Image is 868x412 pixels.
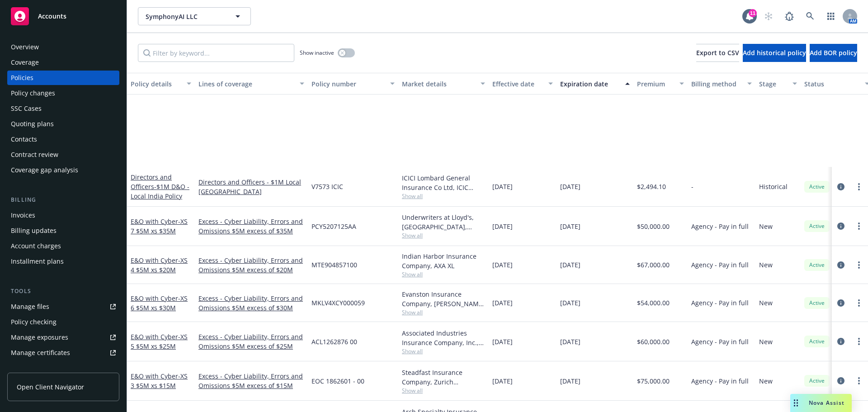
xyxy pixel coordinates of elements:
[402,213,485,232] div: Underwriters at Lloyd's, [GEOGRAPHIC_DATA], Lloyd's of [GEOGRAPHIC_DATA], Mosaic Americas Insuran...
[402,232,485,239] span: Show all
[822,7,840,25] a: Switch app
[198,332,304,351] a: Excess - Cyber Liability, Errors and Omissions $5M excess of $25M
[138,7,251,25] button: SymphonyAI LLC
[311,260,357,270] span: MTE904857100
[402,173,485,192] div: ICICI Lombard General Insurance Co Ltd, ICIC Lombard
[759,182,788,191] span: Historical
[7,361,119,375] a: Manage claims
[11,346,70,360] div: Manage certificates
[688,73,755,95] button: Billing method
[402,328,485,347] div: Associated Industries Insurance Company, Inc., AmTrust Financial Services, RT Specialty Insurance...
[759,260,773,270] span: New
[138,44,294,62] input: Filter by keyword...
[311,337,357,346] span: ACL1262876 00
[195,73,308,95] button: Lines of coverage
[300,49,334,57] span: Show inactive
[780,7,798,25] a: Report a Bug
[402,192,485,200] span: Show all
[308,73,398,95] button: Policy number
[743,44,806,62] button: Add historical policy
[790,394,852,412] button: Nova Assist
[7,287,119,296] div: Tools
[759,222,773,231] span: New
[759,337,773,346] span: New
[7,55,119,70] a: Coverage
[492,260,513,270] span: [DATE]
[11,86,55,100] div: Policy changes
[808,222,826,230] span: Active
[808,183,826,191] span: Active
[7,330,119,345] a: Manage exposures
[808,261,826,269] span: Active
[560,337,580,346] span: [DATE]
[402,270,485,278] span: Show all
[131,182,189,200] span: - $1M D&O - Local India Policy
[492,298,513,308] span: [DATE]
[854,375,864,386] a: more
[131,294,188,312] a: E&O with Cyber
[854,336,864,347] a: more
[492,182,513,191] span: [DATE]
[560,182,580,191] span: [DATE]
[311,376,364,386] span: EOC 1862601 - 00
[7,254,119,269] a: Installment plans
[492,222,513,231] span: [DATE]
[198,371,304,390] a: Excess - Cyber Liability, Errors and Omissions $5M excess of $15M
[557,73,633,95] button: Expiration date
[398,73,489,95] button: Market details
[198,177,304,196] a: Directors and Officers - $1M Local [GEOGRAPHIC_DATA]
[759,298,773,308] span: New
[801,7,819,25] a: Search
[311,79,385,89] div: Policy number
[759,376,773,386] span: New
[7,4,119,29] a: Accounts
[11,71,33,85] div: Policies
[560,79,620,89] div: Expiration date
[7,132,119,147] a: Contacts
[131,294,188,312] span: - XS 6 $5M xs $30M
[146,12,224,21] span: SymphonyAI LLC
[560,260,580,270] span: [DATE]
[810,48,857,57] span: Add BOR policy
[808,377,826,385] span: Active
[7,315,119,329] a: Policy checking
[131,173,189,200] a: Directors and Officers
[7,239,119,253] a: Account charges
[809,399,844,407] span: Nova Assist
[489,73,557,95] button: Effective date
[804,79,859,89] div: Status
[7,101,119,116] a: SSC Cases
[7,208,119,223] a: Invoices
[198,79,294,89] div: Lines of coverage
[790,394,802,412] div: Drag to move
[198,256,304,275] a: Excess - Cyber Liability, Errors and Omissions $5M excess of $20M
[7,346,119,360] a: Manage certificates
[402,368,485,387] div: Steadfast Insurance Company, Zurich Insurance Group
[11,40,39,54] div: Overview
[402,387,485,394] span: Show all
[637,337,670,346] span: $60,000.00
[311,222,356,231] span: PCY5207125AA
[854,260,864,270] a: more
[560,222,580,231] span: [DATE]
[11,315,57,329] div: Policy checking
[38,13,66,20] span: Accounts
[11,208,35,223] div: Invoices
[854,221,864,232] a: more
[7,40,119,54] a: Overview
[854,298,864,308] a: more
[637,222,670,231] span: $50,000.00
[11,132,37,147] div: Contacts
[11,330,68,345] div: Manage exposures
[492,79,543,89] div: Effective date
[131,256,188,274] a: E&O with Cyber
[131,79,181,89] div: Policy details
[691,376,749,386] span: Agency - Pay in full
[691,182,693,191] span: -
[691,222,749,231] span: Agency - Pay in full
[402,289,485,308] div: Evanston Insurance Company, [PERSON_NAME] Insurance
[835,375,846,386] a: circleInformation
[854,181,864,192] a: more
[402,251,485,270] div: Indian Harbor Insurance Company, AXA XL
